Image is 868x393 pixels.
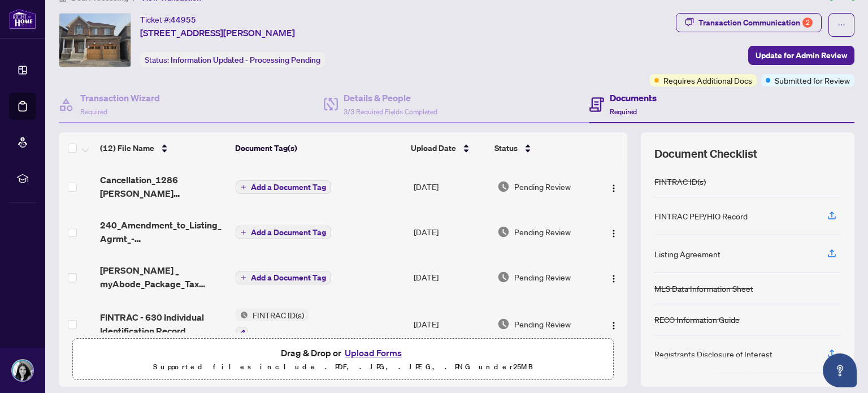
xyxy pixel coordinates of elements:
button: Open asap [823,353,857,387]
span: Status [494,142,518,154]
span: Pending Review [514,180,571,193]
button: Status IconFINTRAC ID(s) [236,309,309,339]
h4: Transaction Wizard [80,91,160,105]
span: Drag & Drop orUpload FormsSupported files include .PDF, .JPG, .JPEG, .PNG under25MB [73,339,613,381]
th: Document Tag(s) [231,132,407,164]
img: Document Status [497,180,510,193]
button: Add a Document Tag [236,225,331,240]
div: Ticket #: [140,13,196,26]
img: Logo [609,274,618,283]
span: Cancellation_1286 [PERSON_NAME] loop_June2025_2025-08-15 11_19_42.pdf [100,173,227,200]
img: Profile Icon [12,360,33,381]
span: plus [241,275,246,280]
td: [DATE] [409,300,493,348]
button: Logo [605,178,623,196]
span: FINTRAC - 630 Individual Identification Record _corrected - PropTx-OREA_[DATE] 10_27_32.pdf [100,310,227,338]
img: Status Icon [236,309,248,321]
span: plus [241,230,246,235]
span: [STREET_ADDRESS][PERSON_NAME] [140,26,295,40]
span: Information Updated - Processing Pending [171,55,320,65]
span: Requires Additional Docs [663,74,752,87]
img: IMG-N12217695_1.jpg [59,14,131,67]
img: Document Status [497,318,510,330]
img: Logo [609,229,618,238]
span: Add a Document Tag [251,274,326,282]
span: Required [610,107,637,116]
span: Pending Review [514,271,571,283]
div: FINTRAC PEP/HIO Record [654,210,748,222]
img: Logo [609,184,618,193]
span: Upload Date [411,142,456,154]
span: Document Checklist [654,146,757,162]
div: FINTRAC ID(s) [654,175,706,188]
span: Pending Review [514,226,571,238]
span: ellipsis [837,21,845,29]
span: Submitted for Review [775,74,850,87]
span: FINTRAC ID(s) [248,309,309,321]
span: plus [241,184,246,190]
button: Add a Document Tag [236,180,331,194]
button: Add a Document Tag [236,226,331,239]
span: Required [80,107,107,116]
button: Logo [605,268,623,286]
button: Transaction Communication2 [676,13,822,32]
td: [DATE] [409,209,493,254]
span: (12) File Name [100,142,154,154]
span: 44955 [171,15,196,25]
img: logo [9,8,36,29]
img: Document Status [497,226,510,238]
img: Logo [609,321,618,330]
button: Add a Document Tag [236,271,331,284]
span: Update for Admin Review [756,46,847,64]
td: [DATE] [409,164,493,209]
td: [DATE] [409,254,493,300]
h4: Documents [610,91,657,105]
div: 2 [802,18,813,28]
span: Drag & Drop or [281,346,405,360]
th: Status [490,132,594,164]
div: Listing Agreement [654,248,721,260]
th: (12) File Name [96,132,231,164]
span: 240_Amendment_to_Listing_Agrmt_-_Price_Change_Extension_Amendment__D1__-_PropTx-OREA_2025-08-15_1... [100,218,227,245]
span: Add a Document Tag [251,228,326,236]
button: Logo [605,315,623,333]
span: [PERSON_NAME] _ myAbode_Package_Tax Edited.pdf [100,264,227,291]
button: Update for Admin Review [748,46,854,65]
button: Logo [605,223,623,241]
div: Registrants Disclosure of Interest [654,348,772,360]
img: Document Status [497,271,510,283]
span: 3/3 Required Fields Completed [344,107,437,116]
p: Supported files include .PDF, .JPG, .JPEG, .PNG under 25 MB [80,360,606,374]
div: RECO Information Guide [654,313,740,326]
div: MLS Data Information Sheet [654,282,753,295]
th: Upload Date [406,132,490,164]
span: Add a Document Tag [251,183,326,191]
span: Pending Review [514,318,571,330]
div: Transaction Communication [698,14,813,32]
div: Status: [140,52,325,67]
h4: Details & People [344,91,437,105]
button: Upload Forms [341,346,405,360]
